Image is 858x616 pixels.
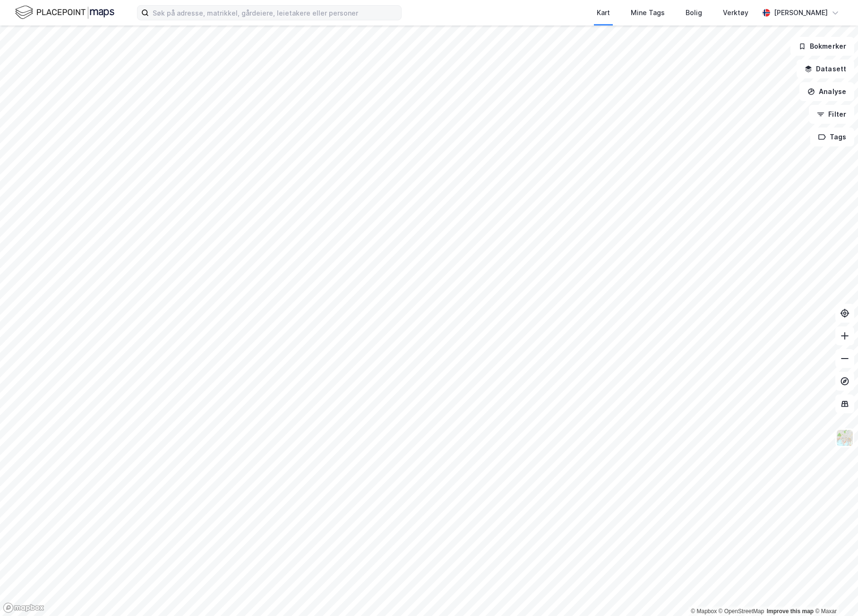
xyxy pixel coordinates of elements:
div: Kontrollprogram for chat [811,571,858,616]
div: Verktøy [723,7,748,18]
div: Bolig [686,7,702,18]
div: [PERSON_NAME] [774,7,828,18]
div: Kart [597,7,610,18]
input: Søk på adresse, matrikkel, gårdeiere, leietakere eller personer [149,6,401,20]
img: logo.f888ab2527a4732fd821a326f86c7f29.svg [15,4,114,21]
div: Mine Tags [631,7,665,18]
iframe: Chat Widget [811,571,858,616]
